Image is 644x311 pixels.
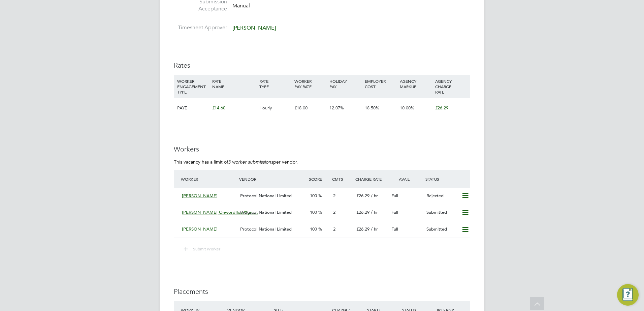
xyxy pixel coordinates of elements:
[356,226,369,232] span: £26.29
[391,193,398,199] span: Full
[179,173,237,185] div: Worker
[310,209,317,215] span: 100
[193,246,220,251] span: Submit Worker
[293,98,328,118] div: £18.00
[240,209,292,215] span: Protocol National Limited
[174,24,227,31] label: Timesheet Approver
[333,226,335,232] span: 2
[400,105,414,111] span: 10.00%
[237,173,307,185] div: Vendor
[365,105,379,111] span: 18.50%
[232,2,250,9] span: Manual
[258,75,293,93] div: RATE TYPE
[328,75,363,93] div: HOLIDAY PAY
[424,224,459,235] div: Submitted
[228,159,273,165] em: 3 worker submissions
[258,98,293,118] div: Hourly
[333,209,335,215] span: 2
[333,193,335,199] span: 2
[174,159,470,165] p: This vacancy has a limit of per vendor.
[175,75,211,98] div: WORKER ENGAGEMENT TYPE
[617,284,639,306] button: Engage Resource Center
[174,287,470,296] h3: Placements
[356,209,369,215] span: £26.29
[329,105,344,111] span: 12.07%
[391,209,398,215] span: Full
[182,209,258,215] span: [PERSON_NAME] Onwordflow@gm…
[310,226,317,232] span: 100
[435,105,448,111] span: £26.29
[354,173,389,185] div: Charge Rate
[330,173,354,185] div: Cmts
[371,209,378,215] span: / hr
[182,226,218,232] span: [PERSON_NAME]
[398,75,433,93] div: AGENCY MARKUP
[174,145,470,153] h3: Workers
[424,191,459,202] div: Rejected
[211,75,257,93] div: RATE NAME
[371,193,378,199] span: / hr
[363,75,398,93] div: EMPLOYER COST
[391,226,398,232] span: Full
[310,193,317,199] span: 100
[182,193,218,199] span: [PERSON_NAME]
[424,173,470,185] div: Status
[240,193,292,199] span: Protocol National Limited
[240,226,292,232] span: Protocol National Limited
[356,193,369,199] span: £26.29
[175,98,211,118] div: PAYE
[212,105,225,111] span: £14.60
[433,75,469,98] div: AGENCY CHARGE RATE
[179,245,226,253] button: Submit Worker
[232,25,276,31] span: [PERSON_NAME]
[389,173,424,185] div: Avail
[293,75,328,93] div: WORKER PAY RATE
[371,226,378,232] span: / hr
[424,207,459,218] div: Submitted
[174,61,470,70] h3: Rates
[307,173,330,185] div: Score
